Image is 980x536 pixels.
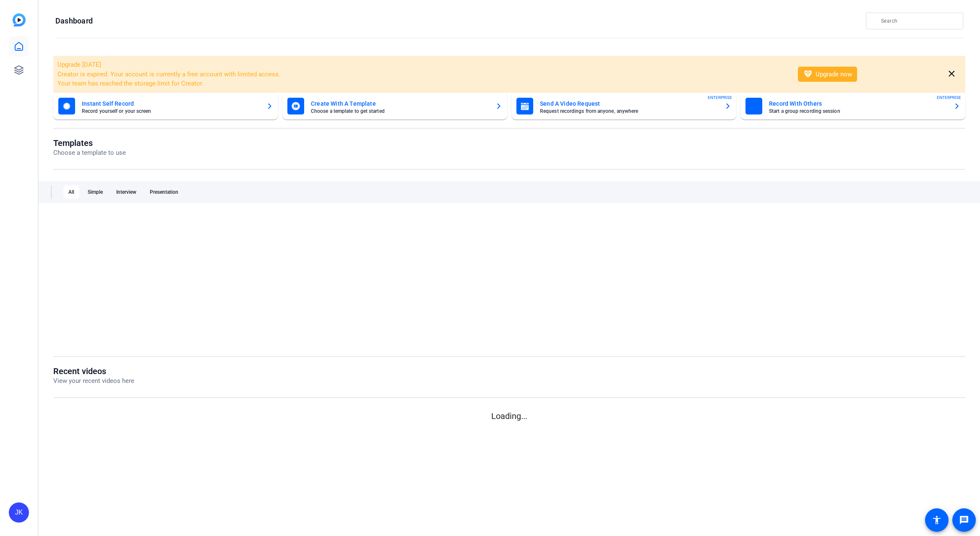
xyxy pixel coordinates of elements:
[881,16,957,26] input: Search
[511,93,736,120] button: Send A Video RequestRequest recordings from anyone, anywhereENTERPRISE
[798,67,857,82] button: Upgrade now
[932,515,942,525] mat-icon: accessibility
[111,185,141,199] div: Interview
[540,99,718,109] mat-card-title: Send A Video Request
[55,16,93,26] h1: Dashboard
[57,61,101,68] span: Upgrade [DATE]
[9,502,29,523] div: JK
[53,93,278,120] button: Instant Self RecordRecord yourself or your screen
[740,93,965,120] button: Record With OthersStart a group recording sessionENTERPRISE
[769,109,947,114] mat-card-subtitle: Start a group recording session
[145,185,183,199] div: Presentation
[769,99,947,109] mat-card-title: Record With Others
[946,69,957,79] mat-icon: close
[937,94,961,101] span: ENTERPRISE
[63,185,79,199] div: All
[282,93,507,120] button: Create With A TemplateChoose a template to get started
[82,99,260,109] mat-card-title: Instant Self Record
[53,376,134,386] p: View your recent videos here
[311,99,489,109] mat-card-title: Create With A Template
[708,94,732,101] span: ENTERPRISE
[311,109,489,114] mat-card-subtitle: Choose a template to get started
[540,109,718,114] mat-card-subtitle: Request recordings from anyone, anywhere
[57,79,787,88] li: Your team has reached the storage limit for Creator.
[53,366,134,376] h1: Recent videos
[53,410,965,422] p: Loading...
[82,109,260,114] mat-card-subtitle: Record yourself or your screen
[53,138,126,148] h1: Templates
[83,185,108,199] div: Simple
[959,515,969,525] mat-icon: message
[53,148,126,158] p: Choose a template to use
[57,70,787,79] li: Creator is expired. Your account is currently a free account with limited access.
[803,69,813,79] mat-icon: diamond
[13,13,26,26] img: blue-gradient.svg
